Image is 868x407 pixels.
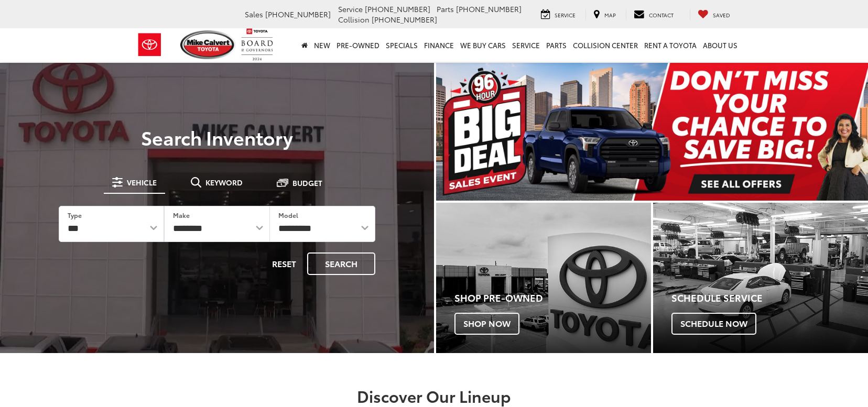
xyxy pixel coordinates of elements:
img: Toyota [130,28,169,62]
a: Rent a Toyota [641,28,700,62]
h3: Search Inventory [44,127,390,148]
label: Make [173,211,190,219]
a: Collision Center [570,28,641,62]
a: WE BUY CARS [457,28,509,62]
a: Specials [383,28,421,62]
a: Map [585,9,624,20]
button: Search [307,252,375,275]
span: [PHONE_NUMBER] [456,4,522,14]
span: Contact [649,11,674,19]
a: New [311,28,333,62]
span: Vehicle [127,179,157,186]
span: Sales [245,9,263,19]
a: Home [298,28,311,62]
h4: Shop Pre-Owned [454,293,651,303]
span: Collision [338,14,370,25]
a: Service [533,9,583,20]
a: My Saved Vehicles [690,9,738,20]
button: Reset [263,252,305,275]
div: carousel slide number 1 of 1 [436,63,868,201]
span: Keyword [205,179,243,186]
span: Service [555,11,576,19]
a: Schedule Service Schedule Now [653,203,868,353]
a: Finance [421,28,457,62]
img: Mike Calvert Toyota [180,30,236,59]
span: [PHONE_NUMBER] [265,9,331,19]
a: About Us [700,28,741,62]
label: Type [68,211,82,219]
img: Big Deal Sales Event [436,63,868,201]
span: [PHONE_NUMBER] [372,14,437,25]
div: Toyota [653,203,868,353]
a: Service [509,28,543,62]
a: Pre-Owned [333,28,383,62]
a: Contact [626,9,681,20]
span: Map [604,11,616,19]
span: Budget [292,179,322,186]
h4: Schedule Service [671,293,868,303]
span: [PHONE_NUMBER] [365,4,430,14]
section: Carousel section with vehicle pictures - may contain disclaimers. [436,63,868,201]
span: Schedule Now [671,313,756,335]
div: Toyota [436,203,651,353]
span: Shop Now [454,313,519,335]
a: Shop Pre-Owned Shop Now [436,203,651,353]
span: Service [338,4,363,14]
a: Parts [543,28,570,62]
label: Model [278,211,298,219]
h2: Discover Our Lineup [64,387,804,404]
span: Parts [437,4,454,14]
span: Saved [713,11,730,19]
